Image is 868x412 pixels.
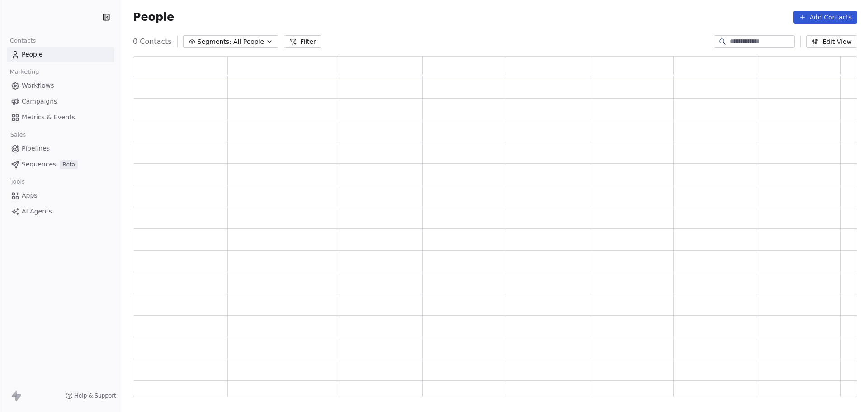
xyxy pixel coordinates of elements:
a: SequencesBeta [7,157,114,172]
span: 0 Contacts [133,36,172,47]
span: Apps [22,191,38,200]
span: All People [233,37,264,47]
span: Sequences [22,160,56,169]
span: Beta [60,160,78,169]
button: Filter [284,35,321,48]
button: Add Contacts [793,11,857,24]
a: Metrics & Events [7,110,114,125]
span: Campaigns [22,97,57,106]
span: Metrics & Events [22,113,75,122]
span: Help & Support [75,392,116,399]
a: Campaigns [7,94,114,109]
span: Sales [6,128,30,142]
span: Tools [6,175,28,189]
span: Marketing [6,65,43,79]
span: Contacts [6,34,40,47]
a: People [7,47,114,62]
a: Apps [7,188,114,203]
span: AI Agents [22,207,52,216]
a: Help & Support [66,392,116,399]
a: Workflows [7,78,114,93]
span: Workflows [22,81,54,90]
span: People [22,50,43,59]
button: Edit View [806,35,857,48]
a: Pipelines [7,141,114,156]
span: Segments: [198,37,231,47]
span: People [133,10,174,24]
span: Pipelines [22,144,50,153]
a: AI Agents [7,204,114,219]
